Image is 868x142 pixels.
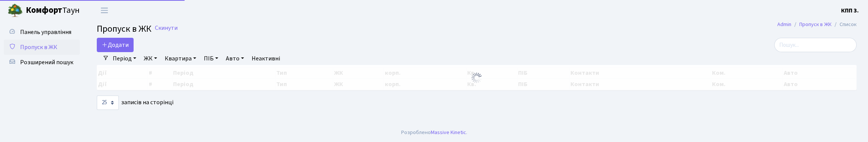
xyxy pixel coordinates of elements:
a: Панель управління [4,25,80,40]
a: Неактивні [249,52,283,65]
a: КПП 3. [841,6,859,15]
select: записів на сторінці [97,96,119,110]
a: Розширений пошук [4,55,80,70]
div: Розроблено . [401,128,467,137]
nav: breadcrumb [766,17,868,32]
a: Додати [97,38,134,52]
a: Massive Kinetic [431,128,466,136]
a: ПІБ [201,52,221,65]
a: Квартира [162,52,199,65]
li: Список [832,20,857,29]
label: записів на сторінці [97,96,173,110]
span: Панель управління [20,28,71,36]
b: КПП 3. [841,6,859,15]
button: Переключити навігацію [95,4,114,17]
span: Додати [102,41,129,49]
a: Admin [777,20,791,28]
span: Пропуск в ЖК [20,43,57,51]
a: Період [110,52,139,65]
a: ЖК [141,52,160,65]
input: Пошук... [774,38,857,52]
span: Пропуск в ЖК [97,22,151,35]
img: Обробка... [471,72,483,84]
span: Розширений пошук [20,58,73,66]
a: Скинути [155,25,178,32]
span: Таун [26,4,80,17]
b: Комфорт [26,4,62,16]
a: Пропуск в ЖК [799,20,832,28]
a: Авто [223,52,247,65]
a: Пропуск в ЖК [4,40,80,55]
img: logo.png [8,3,23,18]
